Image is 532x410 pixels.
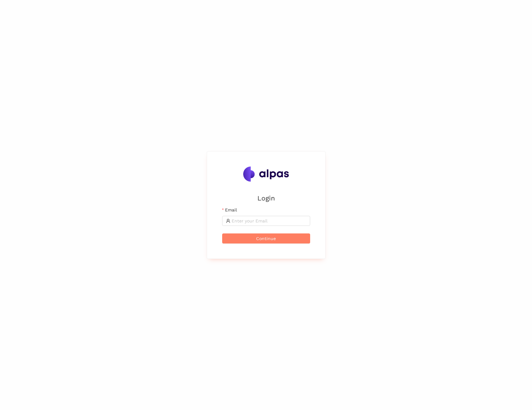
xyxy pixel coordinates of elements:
[222,193,310,203] h2: Login
[256,235,276,242] span: Continue
[226,219,230,223] span: user
[243,167,289,182] img: Alpas.ai Logo
[222,206,237,213] label: Email
[232,217,306,224] input: Email
[222,233,310,243] button: Continue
